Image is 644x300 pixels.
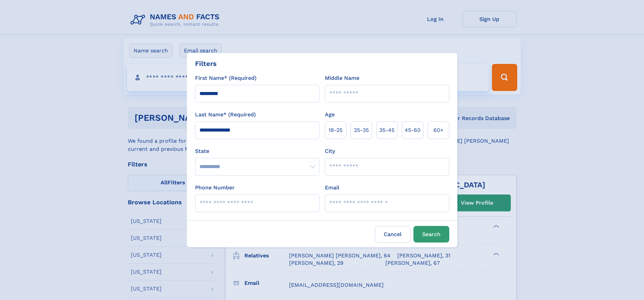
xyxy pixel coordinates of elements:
[325,111,335,119] label: Age
[433,126,444,134] span: 60+
[195,111,256,119] label: Last Name* (Required)
[354,126,369,134] span: 25‑35
[325,147,335,155] label: City
[379,126,395,134] span: 35‑45
[325,74,359,82] label: Middle Name
[195,74,257,82] label: First Name* (Required)
[195,147,319,155] label: State
[375,226,411,243] label: Cancel
[195,184,235,192] label: Phone Number
[195,59,217,69] div: Filters
[405,126,421,134] span: 45‑60
[325,184,339,192] label: Email
[413,226,449,243] button: Search
[329,126,342,134] span: 18‑25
